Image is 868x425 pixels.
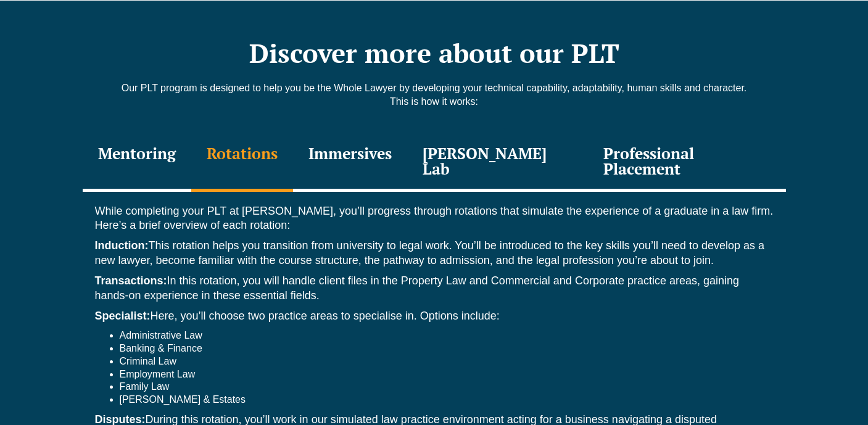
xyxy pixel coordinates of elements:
li: Banking & Finance [120,342,774,355]
li: Administrative Law [120,329,774,342]
h2: Discover more about our PLT [83,38,786,68]
div: Our PLT program is designed to help you be the Whole Lawyer by developing your technical capabili... [83,81,786,121]
strong: Transactions: [95,274,167,287]
li: Family Law [120,381,774,394]
div: Rotations [191,133,293,192]
div: Mentoring [83,133,191,192]
div: [PERSON_NAME] Lab [407,133,589,192]
div: Immersives [293,133,407,192]
strong: Specialist: [95,310,151,322]
p: This rotation helps you transition from university to legal work. You’ll be introduced to the key... [95,239,774,268]
div: Professional Placement [588,133,785,192]
p: While completing your PLT at [PERSON_NAME], you’ll progress through rotations that simulate the e... [95,204,774,233]
p: Here, you’ll choose two practice areas to specialise in. Options include: [95,309,774,323]
li: Employment Law [120,368,774,381]
p: In this rotation, you will handle client files in the Property Law and Commercial and Corporate p... [95,274,774,303]
li: Criminal Law [120,355,774,368]
strong: Induction: [95,239,149,252]
li: [PERSON_NAME] & Estates [120,394,774,406]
